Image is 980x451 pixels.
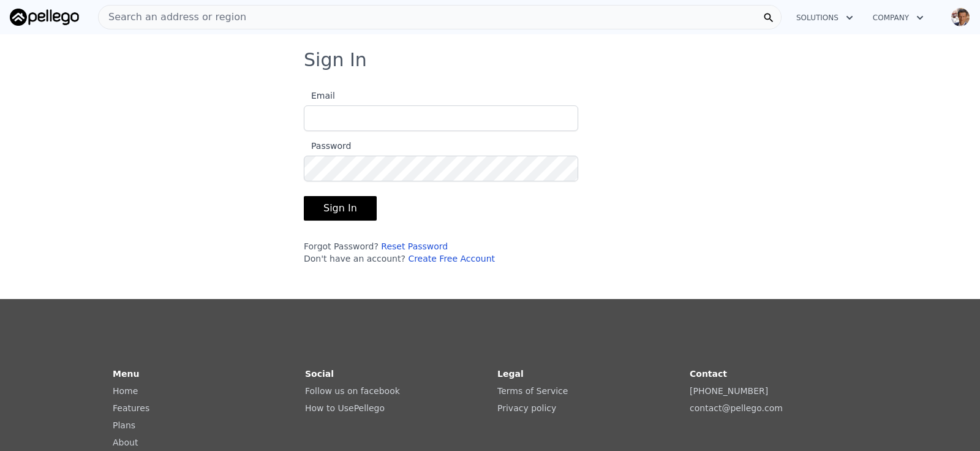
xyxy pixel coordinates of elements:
img: avatar [951,7,970,27]
strong: Legal [497,369,524,379]
a: Create Free Account [408,254,495,263]
input: Password [304,156,578,181]
strong: Contact [690,369,727,379]
a: Plans [113,420,135,430]
strong: Social [305,369,334,379]
a: About [113,438,138,447]
a: Reset Password [381,241,448,251]
button: Sign In [304,196,377,221]
strong: Menu [113,369,139,379]
a: How to UsePellego [305,403,385,413]
h3: Sign In [304,49,676,71]
a: Terms of Service [497,386,568,396]
a: Follow us on facebook [305,386,400,396]
button: Company [863,7,933,29]
input: Email [304,105,578,131]
a: Privacy policy [497,403,556,413]
span: Email [304,91,335,100]
span: Search an address or region [99,10,246,25]
a: [PHONE_NUMBER] [690,386,768,396]
a: Features [113,403,149,413]
img: Pellego [10,9,79,26]
a: contact@pellego.com [690,403,783,413]
a: Home [113,386,138,396]
button: Solutions [786,7,863,29]
div: Forgot Password? Don't have an account? [304,240,578,265]
span: Password [304,141,351,151]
